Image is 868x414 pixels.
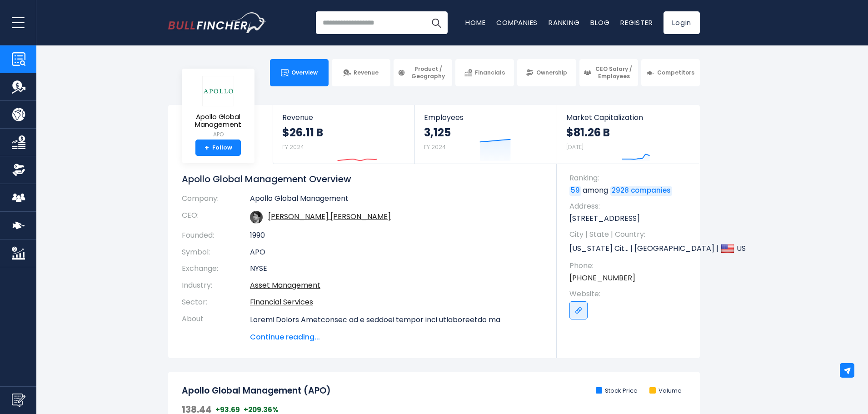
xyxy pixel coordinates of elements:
a: Home [465,18,485,27]
span: Overview [291,69,318,76]
h1: Apollo Global Management Overview [182,173,543,185]
img: Ownership [12,163,25,177]
span: Phone: [569,261,691,271]
a: Overview [270,59,329,86]
small: FY 2024 [282,143,304,151]
a: 59 [569,186,581,195]
th: Sector: [182,294,250,311]
a: Revenue $26.11 B FY 2024 [273,105,414,164]
strong: $81.26 B [566,125,610,140]
th: CEO: [182,207,250,227]
img: Bullfincher logo [168,12,266,33]
th: Symbol: [182,244,250,261]
a: Register [620,18,653,27]
a: Apollo Global Management APO [189,75,248,140]
th: About [182,311,250,343]
small: [DATE] [566,143,584,151]
a: Asset Management [250,280,320,290]
a: Ownership [517,59,576,86]
a: +Follow [195,140,241,156]
span: Revenue [354,69,379,76]
a: Financials [455,59,514,86]
a: [PHONE_NUMBER] [569,273,635,283]
p: among [569,185,691,195]
a: Blog [590,18,609,27]
img: marc-rowan.jpg [250,211,263,224]
td: APO [250,244,543,261]
span: Ownership [536,69,567,76]
a: Ranking [549,18,579,27]
strong: + [205,144,209,152]
span: Market Capitalization [566,113,690,122]
a: Go to link [569,301,588,319]
strong: 3,125 [424,125,451,140]
span: Competitors [657,69,694,76]
th: Founded: [182,227,250,244]
a: Competitors [641,59,700,86]
a: Product / Geography [394,59,452,86]
a: Financial Services [250,297,313,307]
a: CEO Salary / Employees [579,59,638,86]
small: FY 2024 [424,143,446,151]
span: CEO Salary / Employees [594,65,634,80]
a: Login [663,11,700,34]
a: Employees 3,125 FY 2024 [415,105,556,164]
a: 2928 companies [610,186,672,195]
span: Website: [569,289,691,299]
img: APO logo [202,76,234,106]
th: Exchange: [182,260,250,277]
td: Apollo Global Management [250,194,543,207]
span: City | State | Country: [569,229,691,239]
small: APO [189,130,247,139]
p: [STREET_ADDRESS] [569,214,691,224]
span: Employees [424,113,547,122]
li: Stock Price [596,387,638,395]
strong: $26.11 B [282,125,323,140]
span: Product / Geography [408,65,448,80]
a: Market Capitalization $81.26 B [DATE] [557,105,699,164]
a: Revenue [332,59,390,86]
span: Apollo Global Management [189,113,247,128]
span: Address: [569,201,691,211]
span: Revenue [282,113,405,122]
a: Go to homepage [168,12,266,33]
th: Company: [182,194,250,207]
span: Financials [475,69,505,76]
button: Search [425,11,448,34]
th: Industry: [182,277,250,294]
td: NYSE [250,260,543,277]
h2: Apollo Global Management (APO) [182,385,331,397]
a: Companies [496,18,538,27]
td: 1990 [250,227,543,244]
span: Ranking: [569,173,691,183]
p: [US_STATE] Cit... | [GEOGRAPHIC_DATA] | US [569,242,691,255]
a: ceo [268,211,391,222]
li: Volume [649,387,682,395]
span: Continue reading... [250,332,543,343]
